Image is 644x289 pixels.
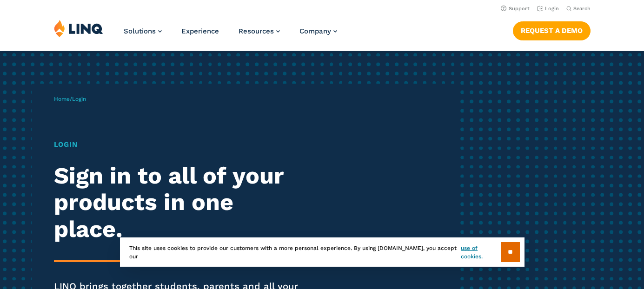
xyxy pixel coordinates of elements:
[120,237,524,267] div: This site uses cookies to provide our customers with a more personal experience. By using [DOMAIN...
[573,6,591,12] span: Search
[54,96,70,102] a: Home
[124,20,337,50] nav: Primary Navigation
[299,27,337,35] a: Company
[72,96,86,102] span: Login
[537,6,559,12] a: Login
[299,27,331,35] span: Company
[566,5,591,12] button: Open Search Bar
[54,96,86,102] span: /
[54,139,302,150] h1: Login
[124,27,156,35] span: Solutions
[239,27,280,35] a: Resources
[239,27,274,35] span: Resources
[124,27,162,35] a: Solutions
[181,27,219,35] a: Experience
[54,20,103,37] img: LINQ | K‑12 Software
[501,6,530,12] a: Support
[461,244,500,261] a: use of cookies.
[54,163,302,243] h2: Sign in to all of your products in one place.
[513,21,591,40] a: Request a Demo
[513,20,591,40] nav: Button Navigation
